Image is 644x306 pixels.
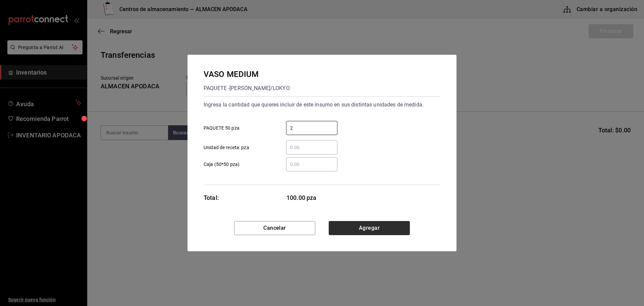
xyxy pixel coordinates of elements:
span: PAQUETE 50 pza [204,125,239,132]
button: Agregar [329,221,410,235]
span: Caja (50*50 pza) [204,161,239,168]
div: Ingresa la cantidad que quieres incluir de este insumo en sus distintas unidades de medida. [204,99,440,110]
span: 100.00 pza [286,193,338,202]
button: Cancelar [234,221,315,235]
span: Unidad de receta: pza [204,144,249,151]
input: PAQUETE 50 pza [286,124,337,132]
input: Caja (50*50 pza) [286,160,337,168]
div: PAQUETE - [PERSON_NAME]/LOKYO [204,83,290,94]
div: VASO MEDIUM [204,68,290,80]
input: Unidad de receta: pza [286,143,337,151]
div: Total: [204,193,219,202]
